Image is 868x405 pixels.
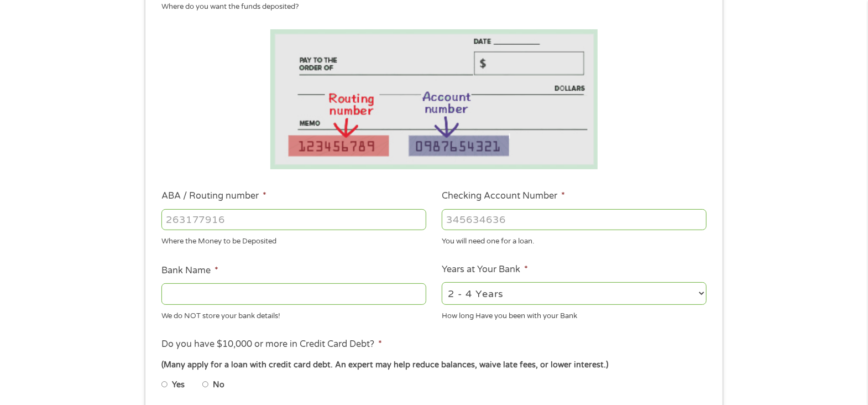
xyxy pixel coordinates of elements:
label: ABA / Routing number [161,190,266,202]
div: You will need one for a loan. [442,232,707,247]
div: How long Have you been with your Bank [442,307,707,321]
input: 345634636 [442,209,707,230]
label: No [213,379,224,391]
label: Yes [172,379,185,391]
input: 263177916 [161,209,426,230]
div: Where do you want the funds deposited? [161,2,699,13]
label: Checking Account Number [442,190,565,202]
div: We do NOT store your bank details! [161,307,426,321]
label: Do you have $10,000 or more in Credit Card Debt? [161,339,382,350]
label: Bank Name [161,265,218,277]
div: (Many apply for a loan with credit card debt. An expert may help reduce balances, waive late fees... [161,359,707,371]
label: Years at Your Bank [442,264,528,276]
img: Routing number location [270,29,598,169]
div: Where the Money to be Deposited [161,232,426,247]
